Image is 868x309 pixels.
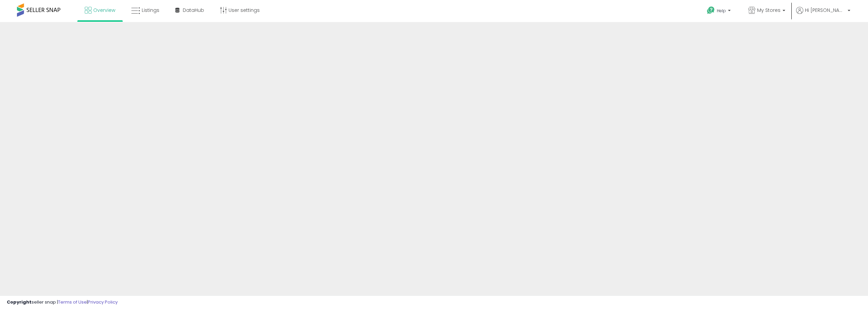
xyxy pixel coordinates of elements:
[7,299,32,305] strong: Copyright
[88,299,118,305] a: Privacy Policy
[7,299,118,306] div: seller snap | |
[58,299,87,305] a: Terms of Use
[757,7,781,14] span: My Stores
[796,7,850,22] a: Hi [PERSON_NAME]
[93,7,115,14] span: Overview
[183,7,204,14] span: DataHub
[702,1,737,22] a: Help
[805,7,846,14] span: Hi [PERSON_NAME]
[707,6,715,15] i: Get Help
[717,8,726,14] span: Help
[142,7,159,14] span: Listings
